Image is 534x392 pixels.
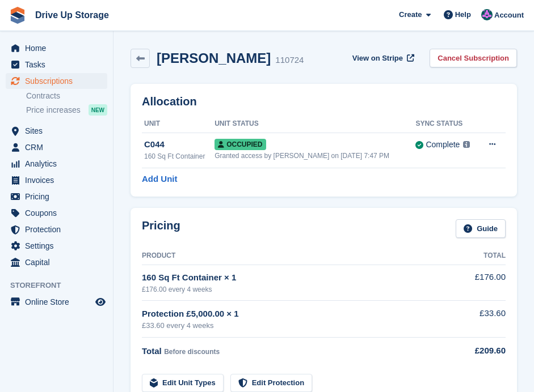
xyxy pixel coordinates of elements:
a: Cancel Subscription [430,49,517,67]
div: Protection £5,000.00 × 1 [142,308,450,321]
th: Sync Status [415,115,478,133]
span: Capital [25,254,93,270]
td: £33.60 [450,301,506,338]
a: Preview store [94,295,107,309]
a: menu [6,189,107,204]
div: 160 Sq Ft Container [144,151,215,161]
span: Total [142,346,162,356]
a: menu [6,73,107,89]
a: Price increases NEW [26,104,107,116]
span: Sites [25,123,93,139]
span: Invoices [25,172,93,188]
div: C044 [144,138,215,151]
span: Subscriptions [25,73,93,89]
img: Andy [481,9,493,20]
span: Analytics [25,156,93,172]
div: Granted access by [PERSON_NAME] on [DATE] 7:47 PM [215,151,415,161]
span: Storefront [10,280,113,291]
a: menu [6,57,107,73]
th: Product [142,247,450,265]
div: NEW [89,104,107,116]
h2: [PERSON_NAME] [157,50,271,66]
a: Drive Up Storage [31,6,113,24]
span: Price increases [26,105,81,116]
div: £176.00 every 4 weeks [142,284,450,295]
img: stora-icon-8386f47178a22dfd0bd8f6a31ec36ba5ce8667c1dd55bd0f319d3a0aa187defe.svg [9,7,26,24]
a: menu [6,221,107,237]
a: menu [6,205,107,221]
span: Before discounts [164,348,220,356]
div: £209.60 [450,344,506,357]
a: menu [6,139,107,155]
div: Complete [426,139,460,151]
div: £33.60 every 4 weeks [142,320,450,331]
td: £176.00 [450,265,506,300]
a: menu [6,40,107,56]
span: Home [25,40,93,56]
a: menu [6,156,107,172]
a: menu [6,238,107,254]
img: icon-info-grey-7440780725fd019a000dd9b08b2336e03edf1995a4989e88bcd33f0948082b44.svg [463,141,470,148]
span: View on Stripe [352,53,403,64]
th: Unit [142,115,215,133]
h2: Pricing [142,219,180,238]
span: CRM [25,139,93,155]
span: Protection [25,221,93,237]
a: Guide [456,219,506,238]
h2: Allocation [142,95,506,108]
a: Add Unit [142,173,177,186]
a: Contracts [26,91,107,101]
span: Create [399,9,422,20]
span: Tasks [25,57,93,73]
span: Account [494,10,524,21]
span: Help [455,9,471,20]
div: 110724 [275,54,304,67]
span: Occupied [215,139,266,150]
a: menu [6,294,107,310]
div: 160 Sq Ft Container × 1 [142,271,450,284]
th: Unit Status [215,115,415,133]
th: Total [450,247,506,265]
span: Online Store [25,294,93,310]
span: Coupons [25,205,93,221]
a: menu [6,254,107,270]
span: Settings [25,238,93,254]
a: menu [6,172,107,188]
span: Pricing [25,189,93,204]
a: menu [6,123,107,139]
a: View on Stripe [348,49,417,67]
